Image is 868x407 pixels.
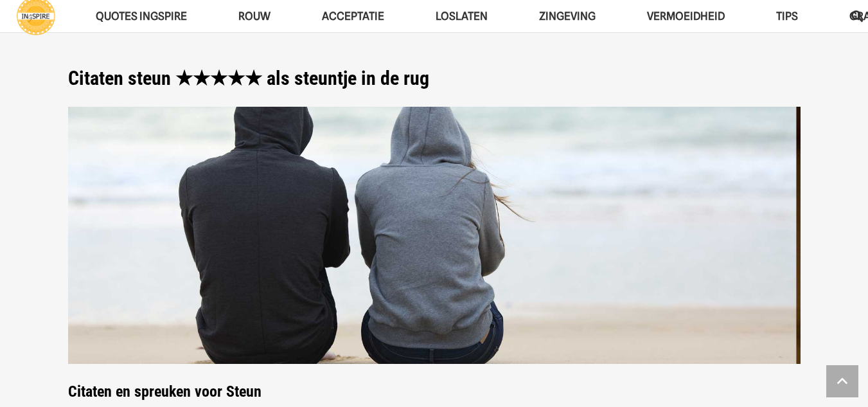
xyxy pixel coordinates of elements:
img: Spreuken steuntje in de rug - quotes over steun van ingspire [68,107,801,365]
span: VERMOEIDHEID [647,10,725,23]
strong: Citaten en spreuken voor Steun [68,107,801,401]
span: TIPS [776,10,798,23]
h1: Citaten steun ★★★★★ als steuntje in de rug [68,67,801,90]
span: Acceptatie [322,10,384,23]
a: Terug naar top [826,365,858,397]
span: Loslaten [436,10,488,23]
span: QUOTES INGSPIRE [96,10,187,23]
span: ROUW [238,10,270,23]
span: Zingeving [539,10,596,23]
